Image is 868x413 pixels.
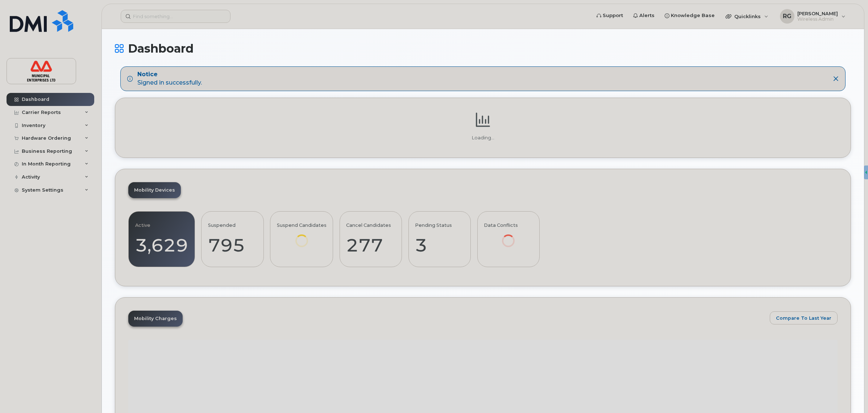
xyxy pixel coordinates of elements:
a: Mobility Charges [128,311,183,327]
a: Suspend Candidates [277,215,327,257]
a: Data Conflicts [484,215,533,257]
div: Signed in successfully. [137,70,202,87]
strong: Notice [137,70,202,79]
a: Pending Status 3 [415,215,464,263]
a: Suspended 795 [208,215,257,263]
a: Active 3,629 [135,215,188,263]
a: Cancel Candidates 277 [346,215,395,263]
button: Compare To Last Year [770,311,838,324]
a: Mobility Devices [128,182,181,198]
h1: Dashboard [115,42,851,55]
span: Compare To Last Year [776,315,831,322]
p: Loading... [128,135,838,141]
